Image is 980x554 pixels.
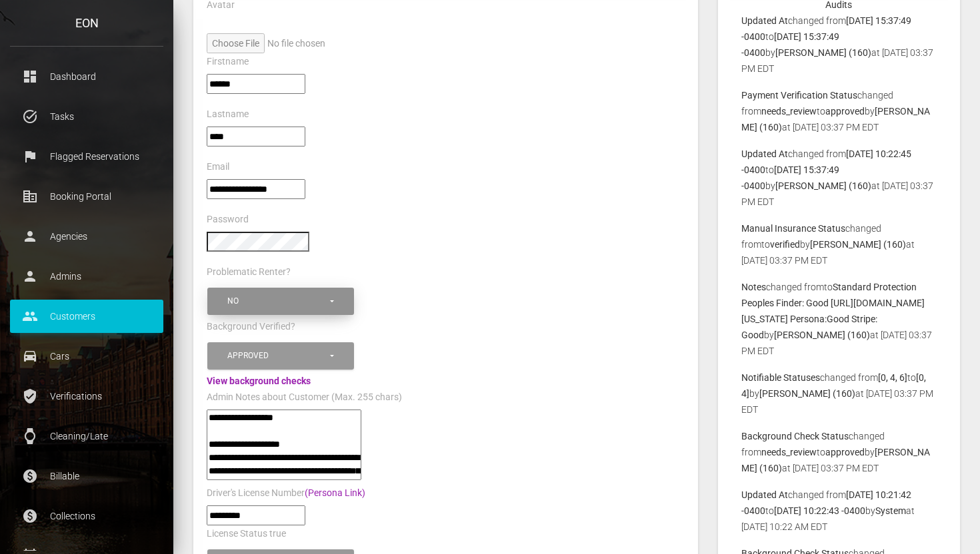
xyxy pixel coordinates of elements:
[20,266,153,286] p: Admins
[207,342,354,370] button: Approved
[10,220,163,253] a: person Agencies
[741,87,937,135] p: changed from to by at [DATE] 03:37 PM EDT
[10,140,163,173] a: flag Flagged Reservations
[10,260,163,293] a: person Admins
[825,106,865,117] b: approved
[775,180,871,191] b: [PERSON_NAME] (160)
[207,376,311,386] a: View background checks
[741,279,937,359] p: changed from to by at [DATE] 03:37 PM EDT
[10,499,163,533] a: paid Collections
[20,466,153,486] p: Billable
[207,527,286,541] label: License Status true
[775,47,871,58] b: [PERSON_NAME] (160)
[207,266,291,279] label: Problematic Renter?
[741,220,937,268] p: changed from to by at [DATE] 03:37 PM EDT
[741,372,820,383] b: Notifiable Statuses
[207,55,249,69] label: Firstname
[305,487,365,498] a: (Persona Link)
[10,100,163,133] a: task_alt Tasks
[10,180,163,213] a: corporate_fare Booking Portal
[20,386,153,406] p: Verifications
[741,487,937,535] p: changed from to by at [DATE] 10:22 AM EDT
[10,380,163,413] a: verified_user Verifications
[741,223,845,234] b: Manual Insurance Status
[741,282,766,292] b: Notes
[741,90,857,101] b: Payment Verification Status
[10,340,163,373] a: drive_eta Cars
[741,282,925,340] b: Standard Protection Peoples Finder: Good [URL][DOMAIN_NAME][US_STATE] Persona:Good Stripe: Good
[207,487,365,500] label: Driver's License Number
[761,106,817,117] b: needs_review
[875,505,906,516] b: System
[20,67,153,87] p: Dashboard
[741,428,937,476] p: changed from to by at [DATE] 03:37 PM EDT
[227,350,328,362] div: Approved
[10,419,163,453] a: watch Cleaning/Late
[741,13,937,77] p: changed from to by at [DATE] 03:37 PM EDT
[20,107,153,127] p: Tasks
[761,447,817,457] b: needs_review
[741,431,849,441] b: Background Check Status
[227,296,328,307] div: No
[207,213,249,226] label: Password
[207,391,402,404] label: Admin Notes about Customer (Max. 255 chars)
[10,300,163,333] a: people Customers
[20,426,153,446] p: Cleaning/Late
[878,372,907,383] b: [0, 4, 6]
[741,164,839,191] b: [DATE] 15:37:49 -0400
[810,239,906,250] b: [PERSON_NAME] (160)
[20,186,153,206] p: Booking Portal
[207,160,229,174] label: Email
[20,226,153,246] p: Agencies
[10,459,163,493] a: paid Billable
[759,388,855,399] b: [PERSON_NAME] (160)
[774,505,865,516] b: [DATE] 10:22:43 -0400
[741,31,839,58] b: [DATE] 15:37:49 -0400
[20,506,153,526] p: Collections
[825,447,865,457] b: approved
[207,288,354,315] button: No
[741,148,788,159] b: Updated At
[741,489,788,500] b: Updated At
[741,146,937,210] p: changed from to by at [DATE] 03:37 PM EDT
[20,346,153,366] p: Cars
[20,306,153,326] p: Customers
[741,370,937,417] p: changed from to by at [DATE] 03:37 PM EDT
[10,60,163,93] a: dashboard Dashboard
[770,239,800,250] b: verified
[207,108,249,121] label: Lastname
[774,330,870,340] b: [PERSON_NAME] (160)
[20,146,153,166] p: Flagged Reservations
[741,15,788,26] b: Updated At
[207,320,295,334] label: Background Verified?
